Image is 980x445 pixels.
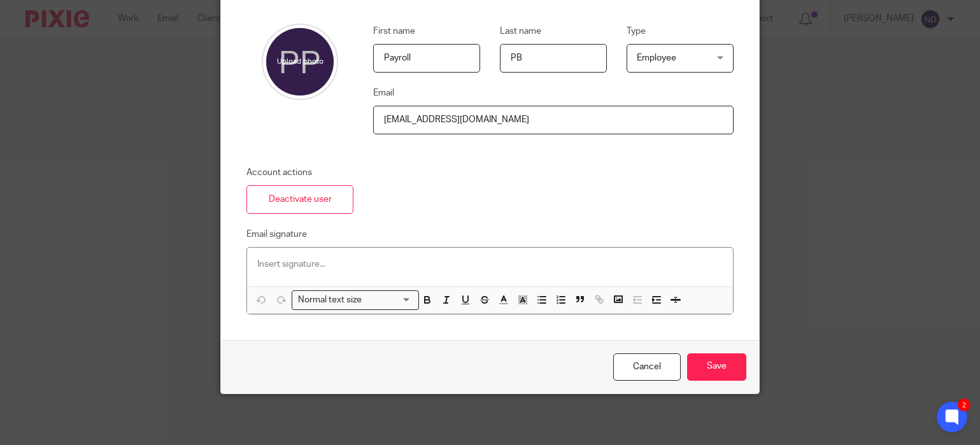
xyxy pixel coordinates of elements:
input: Save [687,353,746,381]
span: Employee [637,53,676,62]
label: First name [373,25,415,38]
div: Search for option [292,290,419,310]
label: Type [627,25,646,38]
span: Normal text size [295,293,364,307]
input: Search for option [366,293,411,307]
a: Deactivate user [246,185,353,214]
label: Email [373,87,394,99]
a: Cancel [613,353,681,381]
p: Account actions [246,166,353,179]
label: Email signature [246,228,307,241]
label: Last name [500,25,541,38]
div: 2 [958,399,970,411]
